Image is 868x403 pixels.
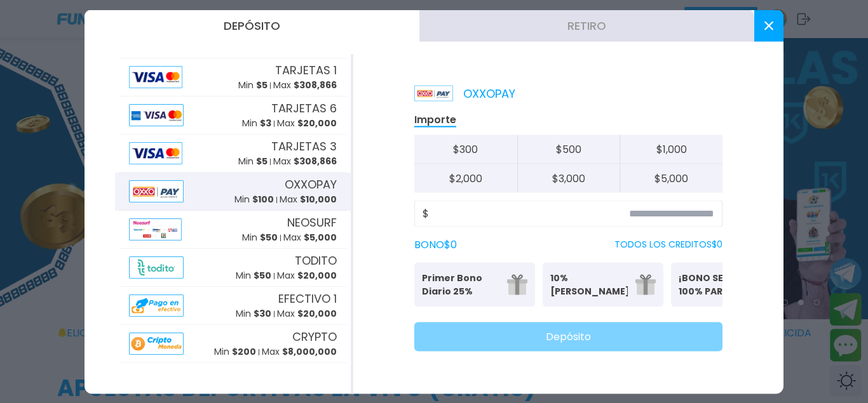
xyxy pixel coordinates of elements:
img: Alipay [129,256,184,279]
p: Primer Bono Diario 25% [422,271,499,298]
span: $ 5 [256,79,268,92]
p: ¡BONO SEMANAL 100% PARA DEPORTES! [679,271,756,298]
span: $ 50 [260,232,278,244]
button: $500 [517,135,620,164]
span: $ 10,000 [300,41,337,54]
p: Min [236,270,271,283]
span: $ 30 [254,308,271,320]
p: Max [283,232,337,245]
span: $ 3 [260,117,271,130]
span: $ 10,000 [300,194,337,206]
p: OXXOPAY [414,84,515,102]
p: Max [277,308,337,321]
button: AlipayTARJETAS 6Min $3Max $20,000 [115,96,351,135]
p: Max [273,79,337,93]
span: TARJETAS 6 [271,100,337,117]
span: $ [423,206,429,221]
p: Min [238,155,268,169]
span: $ 50 [254,270,271,282]
button: Retiro [419,10,754,41]
p: Max [262,346,337,359]
button: Primer Bono Diario 25% [414,262,535,307]
p: Min [242,232,278,245]
img: Alipay [129,104,184,126]
span: $ 308,866 [294,155,337,168]
span: NEOSURF [287,215,337,232]
p: Max [277,117,337,131]
button: 10% [PERSON_NAME] [543,262,663,307]
img: gift [507,274,527,294]
button: Depósito [414,322,722,351]
button: $3,000 [517,164,620,192]
span: $ 20,000 [297,117,337,130]
button: AlipayTARJETAS 1Min $5Max $308,866 [115,58,351,96]
span: EFECTIVO 1 [278,291,337,308]
span: $ 100 [252,41,274,54]
button: Depósito [85,10,419,41]
img: Alipay [129,66,182,88]
span: $ 5,000 [304,232,337,244]
span: TARJETAS 1 [275,62,337,79]
button: ¡BONO SEMANAL 100% PARA DEPORTES! [671,262,792,307]
p: TODOS LOS CREDITOS $ 0 [614,238,722,251]
button: AlipayOXXOPAYMin $100Max $10,000 [115,173,351,211]
span: TARJETAS 3 [271,138,337,155]
span: $ 20,000 [297,270,337,282]
span: CRYPTO [292,329,337,346]
p: Min [236,308,271,321]
span: $ 200 [232,346,256,359]
span: $ 8,000,000 [282,346,337,359]
p: Max [277,270,337,283]
button: $300 [414,135,517,164]
img: Alipay [129,294,184,317]
span: $ 308,866 [294,79,337,92]
button: $1,000 [620,135,722,164]
p: Min [234,194,274,207]
button: AlipayNEOSURFMin $50Max $5,000 [115,211,351,249]
p: Min [214,346,256,359]
button: $2,000 [414,164,517,192]
p: Max [280,194,337,207]
span: OXXOPAY [285,176,337,194]
p: Min [238,79,268,93]
button: AlipayCRYPTOMin $200Max $8,000,000 [115,325,351,363]
img: gift [635,274,656,294]
img: Alipay [129,142,182,164]
p: Min [242,117,271,131]
img: Alipay [129,333,184,355]
p: Max [273,155,337,169]
span: $ 100 [252,194,274,206]
label: BONO $ 0 [414,237,457,252]
button: AlipayTARJETAS 3Min $5Max $308,866 [115,135,351,173]
p: 10% [PERSON_NAME] [550,271,628,298]
span: $ 5 [256,155,268,168]
button: AlipayEFECTIVO 1Min $30Max $20,000 [115,287,351,325]
button: AlipayTODITOMin $50Max $20,000 [115,249,351,287]
img: Alipay [129,180,184,202]
img: Alipay [129,218,182,241]
p: Importe [414,112,456,127]
span: $ 20,000 [297,308,337,320]
img: Platform Logo [414,85,453,101]
span: TODITO [295,253,337,270]
button: $5,000 [620,164,722,192]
